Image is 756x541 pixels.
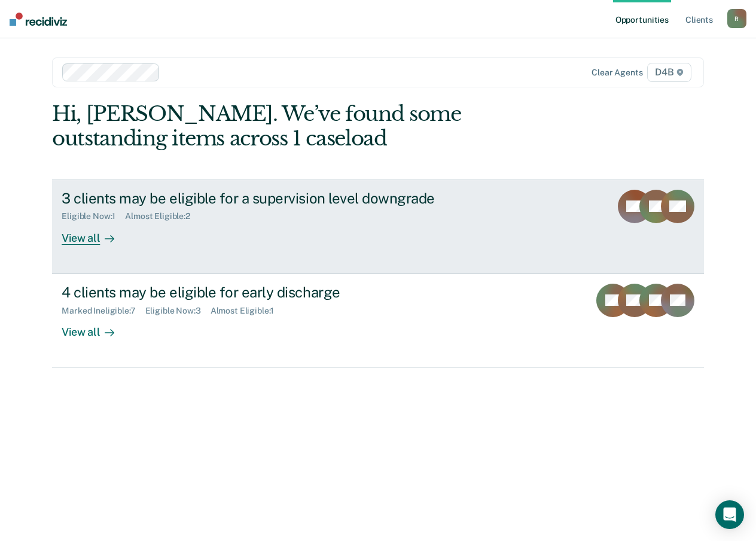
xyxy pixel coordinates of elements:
[647,63,691,82] span: D4B
[52,274,704,368] a: 4 clients may be eligible for early dischargeMarked Ineligible:7Eligible Now:3Almost Eligible:1Vi...
[52,180,704,274] a: 3 clients may be eligible for a supervision level downgradeEligible Now:1Almost Eligible:2View all
[62,211,125,221] div: Eligible Now : 1
[62,284,481,301] div: 4 clients may be eligible for early discharge
[10,13,67,26] img: Recidiviz
[715,500,744,529] div: Open Intercom Messenger
[62,221,129,245] div: View all
[52,102,574,151] div: Hi, [PERSON_NAME]. We’ve found some outstanding items across 1 caseload
[62,306,145,316] div: Marked Ineligible : 7
[211,306,284,316] div: Almost Eligible : 1
[592,68,642,78] div: Clear agents
[727,9,746,28] button: R
[145,306,211,316] div: Eligible Now : 3
[125,211,200,221] div: Almost Eligible : 2
[62,315,129,339] div: View all
[62,190,481,207] div: 3 clients may be eligible for a supervision level downgrade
